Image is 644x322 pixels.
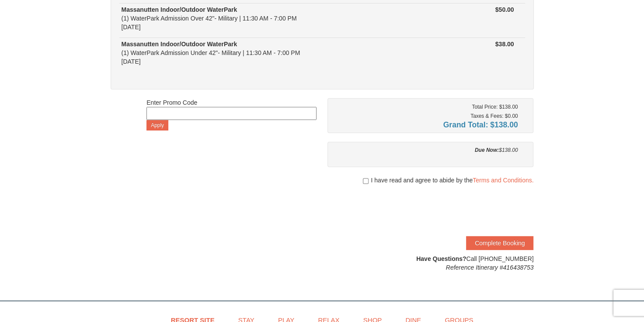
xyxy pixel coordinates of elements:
[475,147,499,153] strong: Due Now:
[495,41,514,48] strong: $38.00
[466,236,533,250] button: Complete Booking
[146,98,317,130] div: Enter Promo Code
[122,41,237,48] strong: Massanutten Indoor/Outdoor WaterPark
[371,176,533,185] span: I have read and agree to abide by the
[446,264,534,271] em: Reference Itinerary #416438753
[470,113,518,119] small: Taxes & Fees: $0.00
[122,6,237,13] strong: Massanutten Indoor/Outdoor WaterPark
[334,120,518,129] h4: Grand Total: $138.00
[400,193,533,227] iframe: reCAPTCHA
[122,40,416,66] div: (1) WaterPark Admission Under 42"- Military | 11:30 AM - 7:00 PM [DATE]
[146,120,168,130] button: Apply
[334,146,518,154] div: $138.00
[472,104,518,110] small: Total Price: $138.00
[122,5,416,31] div: (1) WaterPark Admission Over 42"- Military | 11:30 AM - 7:00 PM [DATE]
[495,6,514,13] strong: $50.00
[327,254,534,272] div: Call [PHONE_NUMBER]
[473,177,533,184] a: Terms and Conditions.
[416,255,466,262] strong: Have Questions?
